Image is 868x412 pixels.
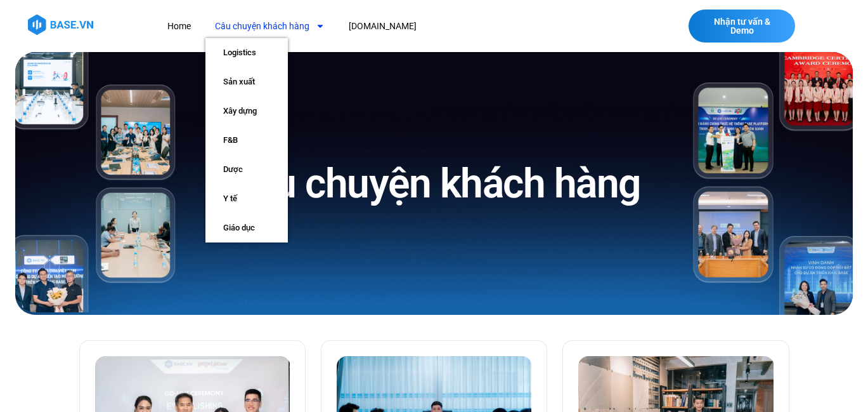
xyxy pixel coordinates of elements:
a: Xây dựng [205,96,288,126]
a: Nhận tư vấn & Demo [689,10,795,43]
ul: Câu chuyện khách hàng [205,38,288,243]
h1: Câu chuyện khách hàng [228,157,640,210]
a: Câu chuyện khách hàng [205,15,334,38]
a: Giáo dục [205,213,288,243]
a: F&B [205,126,288,155]
a: Dược [205,155,288,184]
span: Nhận tư vấn & Demo [701,17,782,35]
nav: Menu [158,15,619,38]
a: [DOMAIN_NAME] [339,15,426,38]
a: Y tế [205,184,288,213]
a: Sản xuất [205,67,288,96]
a: Home [158,15,200,38]
a: Logistics [205,38,288,67]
